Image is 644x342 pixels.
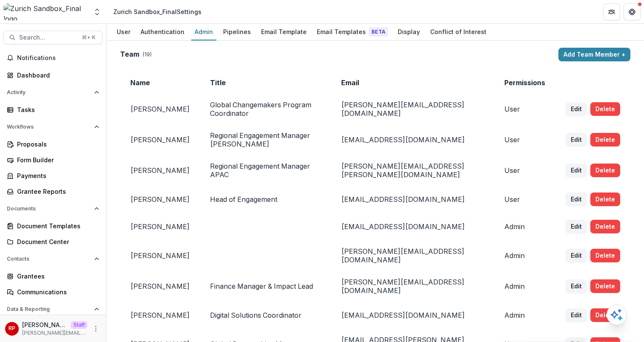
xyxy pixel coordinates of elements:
[331,240,494,271] td: [PERSON_NAME][EMAIL_ADDRESS][DOMAIN_NAME]
[590,279,620,293] button: Delete
[331,271,494,302] td: [PERSON_NAME][EMAIL_ADDRESS][DOMAIN_NAME]
[22,329,87,337] p: [PERSON_NAME][EMAIL_ADDRESS][DOMAIN_NAME]
[120,240,200,271] td: [PERSON_NAME]
[9,326,15,331] div: Ruthwick Pathireddy
[22,320,67,329] p: [PERSON_NAME]
[120,124,200,155] td: [PERSON_NAME]
[313,26,391,38] div: Email Templates
[71,321,87,329] p: Staff
[331,186,494,213] td: [EMAIL_ADDRESS][DOMAIN_NAME]
[3,153,103,167] a: Form Builder
[331,302,494,329] td: [EMAIL_ADDRESS][DOMAIN_NAME]
[191,24,216,40] a: Admin
[120,302,200,329] td: [PERSON_NAME]
[120,72,200,94] td: Name
[17,171,96,180] div: Payments
[120,94,200,124] td: [PERSON_NAME]
[17,221,96,230] div: Document Templates
[494,155,555,186] td: User
[566,102,587,116] button: Edit
[3,31,103,44] button: Search...
[120,155,200,186] td: [PERSON_NAME]
[120,186,200,213] td: [PERSON_NAME]
[3,169,103,183] a: Payments
[624,3,641,20] button: Get Help
[120,213,200,240] td: [PERSON_NAME]
[120,271,200,302] td: [PERSON_NAME]
[3,252,103,266] button: Open Contacts
[200,72,331,94] td: Title
[566,279,587,293] button: Edit
[566,164,587,177] button: Edit
[494,186,555,213] td: User
[200,155,331,186] td: Regional Engagement Manager APAC
[3,235,103,249] a: Document Center
[331,155,494,186] td: [PERSON_NAME][EMAIL_ADDRESS][PERSON_NAME][DOMAIN_NAME]
[3,51,103,65] button: Notifications
[137,24,188,40] a: Authentication
[3,3,88,20] img: Zurich Sandbox_Final logo
[19,34,77,41] span: Search...
[258,24,310,40] a: Email Template
[566,133,587,147] button: Edit
[200,186,331,213] td: Head of Engagement
[566,308,587,322] button: Edit
[331,124,494,155] td: [EMAIL_ADDRESS][DOMAIN_NAME]
[3,269,103,283] a: Grantees
[17,55,99,62] span: Notifications
[427,24,490,40] a: Conflict of Interest
[7,306,91,312] span: Data & Reporting
[607,305,627,325] button: Open AI Assistant
[3,202,103,216] button: Open Documents
[3,285,103,299] a: Communications
[590,133,620,147] button: Delete
[220,26,254,38] div: Pipelines
[566,249,587,262] button: Edit
[331,72,494,94] td: Email
[331,94,494,124] td: [PERSON_NAME][EMAIL_ADDRESS][DOMAIN_NAME]
[427,26,490,38] div: Conflict of Interest
[3,103,103,117] a: Tasks
[113,24,134,40] a: User
[7,124,91,130] span: Workflows
[3,68,103,82] a: Dashboard
[313,24,391,40] a: Email Templates Beta
[494,213,555,240] td: Admin
[7,256,91,262] span: Contacts
[590,308,620,322] button: Delete
[494,271,555,302] td: Admin
[3,302,103,316] button: Open Data & Reporting
[590,102,620,116] button: Delete
[331,213,494,240] td: [EMAIL_ADDRESS][DOMAIN_NAME]
[110,6,205,18] nav: breadcrumb
[200,94,331,124] td: Global Changemakers Program Coordinator
[120,50,139,58] h2: Team
[590,164,620,177] button: Delete
[494,240,555,271] td: Admin
[3,184,103,198] a: Grantee Reports
[220,24,254,40] a: Pipelines
[80,33,97,42] div: ⌘ + K
[494,72,555,94] td: Permissions
[3,86,103,99] button: Open Activity
[143,51,152,58] p: ( 19 )
[17,140,96,149] div: Proposals
[200,124,331,155] td: Regional Engagement Manager [PERSON_NAME]
[17,187,96,196] div: Grantee Reports
[590,193,620,206] button: Delete
[369,28,388,36] span: Beta
[113,26,134,38] div: User
[494,124,555,155] td: User
[17,105,96,114] div: Tasks
[7,89,91,95] span: Activity
[7,206,91,212] span: Documents
[137,26,188,38] div: Authentication
[3,120,103,134] button: Open Workflows
[200,302,331,329] td: Digital Solutions Coordinator
[394,24,423,40] a: Display
[17,155,96,164] div: Form Builder
[566,193,587,206] button: Edit
[191,26,216,38] div: Admin
[603,3,620,20] button: Partners
[558,48,630,61] button: Add Team Member +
